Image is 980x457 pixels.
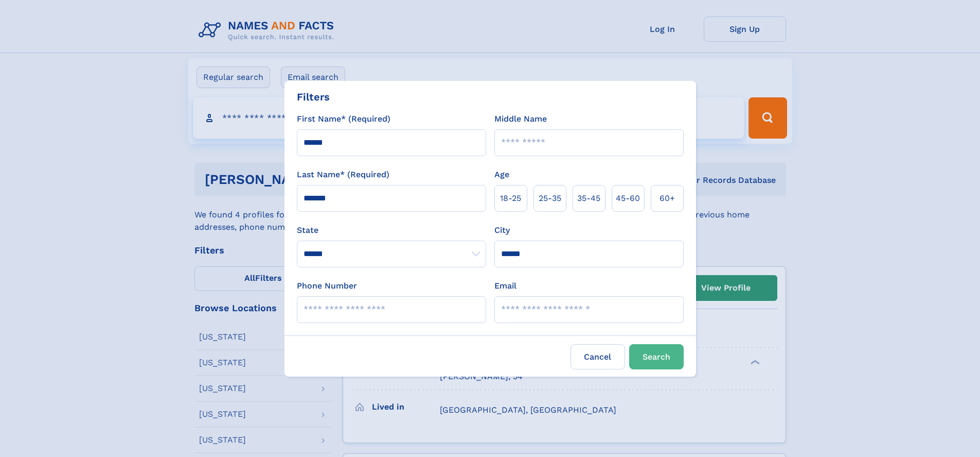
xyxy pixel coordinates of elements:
[660,192,675,205] span: 60+
[494,113,547,125] label: Middle Name
[297,168,389,181] label: Last Name* (Required)
[494,168,509,181] label: Age
[577,192,600,205] span: 35‑45
[539,192,561,205] span: 25‑35
[297,89,330,105] div: Filters
[629,344,684,369] button: Search
[297,224,486,236] label: State
[494,224,510,236] label: City
[297,280,357,292] label: Phone Number
[571,344,625,369] label: Cancel
[616,192,640,205] span: 45‑60
[494,280,516,292] label: Email
[500,192,521,205] span: 18‑25
[297,113,390,125] label: First Name* (Required)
